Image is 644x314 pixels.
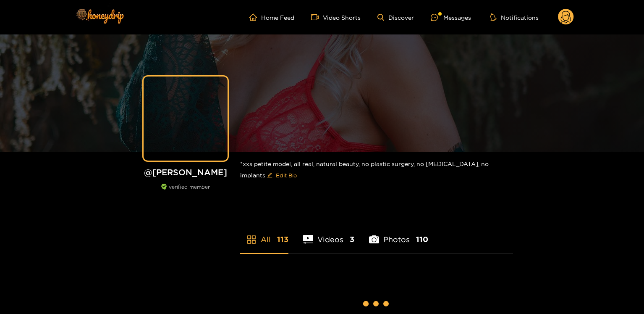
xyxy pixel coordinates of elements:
[369,215,428,253] li: Photos
[303,215,354,253] li: Videos
[249,13,261,21] span: home
[240,152,513,189] div: *xxs petite model, all real, natural beauty, no plastic surgery, no [MEDICAL_DATA], no implants
[377,14,414,21] a: Discover
[265,169,298,182] button: editEdit Bio
[249,13,294,21] a: Home Feed
[139,167,232,177] h1: @ [PERSON_NAME]
[276,171,297,179] span: Edit Bio
[311,13,361,21] a: Video Shorts
[139,184,232,199] div: verified member
[240,215,288,253] li: All
[488,13,541,21] button: Notifications
[311,13,323,21] span: video-camera
[431,13,471,22] div: Messages
[416,234,428,245] span: 110
[350,234,354,245] span: 3
[267,172,272,179] span: edit
[277,234,288,245] span: 113
[246,235,257,245] span: appstore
